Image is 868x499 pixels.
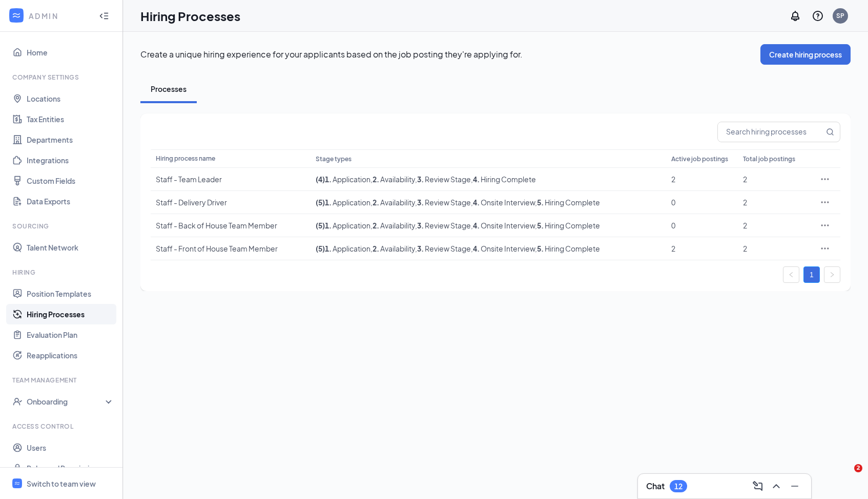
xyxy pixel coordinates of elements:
div: Staff - Delivery Driver [156,197,305,207]
span: Application [325,198,370,207]
li: Previous Page [783,266,799,283]
a: Locations [27,88,114,109]
li: Next Page [824,266,840,283]
svg: WorkstreamLogo [14,480,20,487]
div: 2 [743,174,804,184]
a: Custom Fields [27,170,114,191]
span: 0 [671,198,675,207]
svg: QuestionInfo [812,10,824,22]
th: Total job postings [738,149,810,168]
th: Stage types [311,149,666,168]
p: Create a unique hiring experience for your applicants based on the job posting they're applying for. [140,49,760,60]
b: 4 . [473,198,480,207]
div: Switch to team view [27,478,96,489]
svg: UserCheck [12,396,23,407]
b: 1 . [325,175,332,184]
div: Access control [12,422,112,431]
svg: ChevronUp [770,480,782,492]
svg: Ellipses [820,243,830,254]
div: Hiring [12,268,112,277]
span: , Onsite Interview [471,221,535,230]
b: 4 . [473,244,480,253]
span: , Review Stage [415,221,471,230]
div: 2 [743,197,804,207]
div: ADMIN [29,11,90,21]
b: 2 . [373,198,379,207]
input: Search hiring processes [718,122,824,142]
b: 4 . [473,221,480,230]
div: Company Settings [12,73,112,82]
button: Create hiring process [760,44,851,65]
a: Evaluation Plan [27,324,114,345]
svg: Minimize [789,480,801,492]
span: , Availability [370,244,415,253]
div: 12 [674,482,683,491]
a: Reapplications [27,345,114,366]
button: right [824,266,840,283]
span: , Review Stage [415,198,471,207]
svg: Collapse [99,11,109,21]
b: 3 . [417,175,424,184]
a: Roles and Permissions [27,458,114,478]
svg: Notifications [789,10,801,22]
b: 4 . [473,175,480,184]
button: Minimize [787,478,803,494]
b: 5 . [537,198,544,207]
span: , Availability [370,198,415,207]
a: Users [27,437,114,458]
div: Sourcing [12,222,112,231]
b: 2 . [373,221,379,230]
span: ( 5 ) [316,198,325,207]
svg: Ellipses [820,197,830,207]
svg: MagnifyingGlass [826,128,834,136]
svg: ComposeMessage [752,480,764,492]
div: Staff - Team Leader [156,174,305,184]
span: Hiring process name [156,155,215,162]
div: Staff - Front of House Team Member [156,243,305,254]
span: , Availability [370,221,415,230]
span: , Hiring Complete [471,175,536,184]
h3: Chat [646,481,665,492]
a: Position Templates [27,283,114,304]
b: 3 . [417,221,424,230]
span: Application [325,244,370,253]
svg: Ellipses [820,220,830,231]
b: 3 . [417,244,424,253]
b: 2 . [373,244,379,253]
b: 1 . [325,244,332,253]
span: , Hiring Complete [535,198,600,207]
div: SP [836,11,844,20]
iframe: Intercom live chat [833,464,858,489]
b: 5 . [537,221,544,230]
b: 2 . [373,175,379,184]
span: 2 [671,244,675,253]
span: , Hiring Complete [535,244,600,253]
div: 2 [743,220,804,231]
div: 2 [743,243,804,254]
span: , Review Stage [415,175,471,184]
span: ( 4 ) [316,175,325,184]
span: Application [325,175,370,184]
svg: WorkstreamLogo [11,10,22,21]
svg: Ellipses [820,174,830,184]
span: , Onsite Interview [471,244,535,253]
button: ChevronUp [768,478,784,494]
span: 2 [854,464,862,472]
a: Departments [27,129,114,150]
a: Hiring Processes [27,304,114,324]
button: ComposeMessage [750,478,766,494]
div: Staff - Back of House Team Member [156,220,305,231]
span: , Hiring Complete [535,221,600,230]
a: Home [27,42,114,63]
b: 3 . [417,198,424,207]
a: Data Exports [27,191,114,212]
h1: Hiring Processes [140,7,240,25]
span: , Availability [370,175,415,184]
b: 5 . [537,244,544,253]
li: 1 [803,266,820,283]
a: 1 [804,267,819,282]
b: 1 . [325,221,332,230]
div: Team Management [12,376,112,385]
a: Tax Entities [27,109,114,129]
span: , Onsite Interview [471,198,535,207]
